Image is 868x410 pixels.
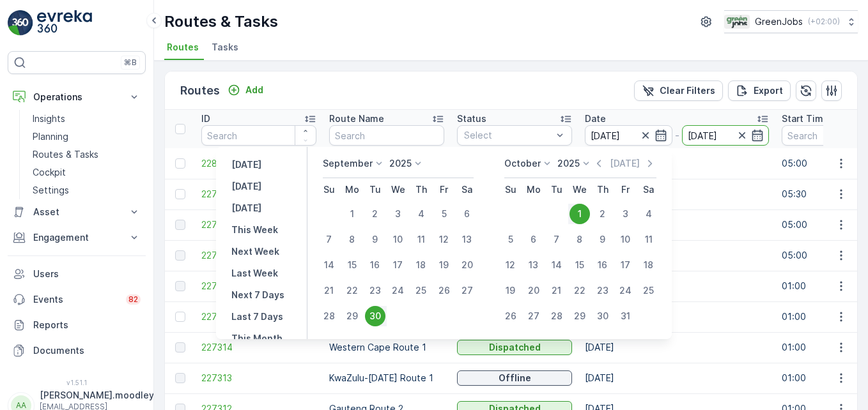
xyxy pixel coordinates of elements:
div: 2 [365,204,385,224]
div: Toggle Row Selected [175,312,185,322]
td: [DATE] [578,179,775,209]
p: Routes & Tasks [164,11,278,32]
th: Tuesday [364,178,387,201]
img: logo_light-DOdMpM7g.png [37,10,92,36]
p: Last Week [231,267,278,280]
th: Wednesday [387,178,410,201]
p: [DATE] [231,202,261,215]
p: Settings [33,184,69,197]
div: 19 [500,280,521,301]
span: 228674 [201,157,316,170]
div: 3 [388,204,408,224]
div: 22 [570,280,590,301]
button: Today [226,179,267,194]
a: 227316 [201,280,316,292]
div: Toggle Row Selected [175,158,185,169]
div: 2 [593,204,613,224]
div: 21 [546,280,567,301]
button: Engagement [8,225,146,250]
div: 26 [500,306,521,326]
div: 6 [523,229,544,250]
button: Dispatched [457,340,572,355]
p: [PERSON_NAME].moodley [40,389,154,402]
button: Add [222,82,268,98]
input: Search [329,125,444,146]
img: logo [8,10,33,36]
p: Select [464,129,552,142]
button: Clear Filters [634,80,723,101]
td: [DATE] [578,271,775,301]
div: 20 [457,255,477,275]
p: Last 7 Days [231,310,283,323]
div: 22 [342,280,362,301]
p: Reports [33,319,141,331]
a: Routes & Tasks [27,146,146,163]
div: 18 [411,255,431,275]
div: 27 [523,306,544,326]
div: 1 [570,204,590,224]
th: Saturday [456,178,479,201]
a: 227398 [201,249,316,262]
p: ( +02:00 ) [808,17,840,27]
a: 227313 [201,372,316,384]
div: 30 [593,306,613,326]
div: 8 [570,229,590,250]
a: Insights [27,110,146,128]
div: 13 [523,255,544,275]
div: 7 [319,229,339,250]
a: Users [8,261,146,287]
div: 11 [639,229,659,250]
td: [DATE] [578,301,775,332]
button: Export [728,80,791,101]
p: September [323,157,373,170]
div: 15 [570,255,590,275]
div: 26 [434,280,454,301]
div: 28 [546,306,567,326]
p: Routes & Tasks [33,148,98,161]
div: 23 [593,280,613,301]
p: Events [33,293,118,306]
a: 227314 [201,341,316,354]
p: Asset [33,206,120,218]
p: 2025 [557,157,580,170]
a: Documents [8,338,146,363]
p: 2025 [389,157,412,170]
td: [DATE] [578,240,775,271]
img: Green_Jobs_Logo.png [724,15,750,29]
div: Toggle Row Selected [175,220,185,230]
th: Monday [522,178,545,201]
div: 17 [616,255,636,275]
div: 5 [500,229,521,250]
th: Sunday [499,178,522,201]
p: Insights [33,112,65,125]
div: 1 [342,204,362,224]
div: 9 [593,229,613,250]
p: Operations [33,91,120,103]
div: 5 [434,204,454,224]
p: Users [33,268,141,280]
p: Route Name [329,112,384,125]
button: Tomorrow [226,201,267,216]
div: 29 [570,306,590,326]
p: Date [585,112,606,125]
a: Planning [27,128,146,146]
span: v 1.51.1 [8,379,146,386]
p: This Month [231,332,283,345]
p: ⌘B [124,57,137,68]
div: 16 [593,255,613,275]
div: 13 [457,229,477,250]
div: 25 [411,280,431,301]
th: Friday [614,178,637,201]
input: dd/mm/yyyy [682,125,770,146]
td: [DATE] [578,363,775,393]
div: 28 [319,306,339,326]
button: Next Week [226,244,284,259]
p: Export [754,84,783,97]
div: 18 [639,255,659,275]
button: Operations [8,84,146,110]
span: 227315 [201,310,316,323]
p: Western Cape Route 1 [329,341,444,354]
div: 24 [388,280,408,301]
